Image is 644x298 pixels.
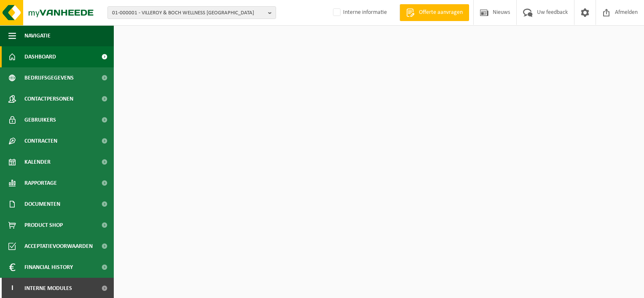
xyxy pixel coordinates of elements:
[24,194,60,215] span: Documenten
[24,109,56,130] span: Gebruikers
[24,46,56,67] span: Dashboard
[107,6,276,19] button: 01-000001 - VILLEROY & BOCH WELLNESS [GEOGRAPHIC_DATA]
[24,152,51,173] span: Kalender
[417,8,465,17] span: Offerte aanvragen
[400,4,469,21] a: Offerte aanvragen
[24,130,57,152] span: Contracten
[24,215,63,236] span: Product Shop
[112,7,265,19] span: 01-000001 - VILLEROY & BOCH WELLNESS [GEOGRAPHIC_DATA]
[24,25,51,46] span: Navigatie
[24,88,73,109] span: Contactpersonen
[24,257,73,278] span: Financial History
[24,236,93,257] span: Acceptatievoorwaarden
[24,67,74,88] span: Bedrijfsgegevens
[24,173,57,194] span: Rapportage
[331,6,387,19] label: Interne informatie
